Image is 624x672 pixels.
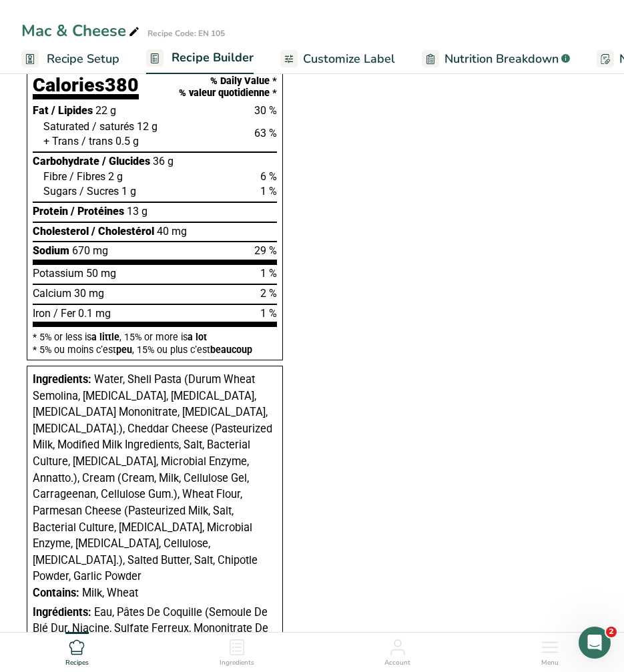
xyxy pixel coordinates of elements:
[121,185,136,198] span: 1 g
[71,205,124,218] span: / Protéines
[115,135,139,147] span: 0.5 g
[33,327,277,354] section: * 5% or less is , 15% or more is
[33,75,139,100] div: Calories
[179,75,277,99] div: % Daily Value * % valeur quotidienne *
[81,135,113,147] span: / trans
[33,244,69,257] span: Sodium
[65,658,89,668] span: Recipes
[260,287,277,300] span: 2 %
[260,267,277,280] span: 1 %
[210,344,252,355] span: beaucoup
[280,44,395,74] a: Customize Label
[260,170,277,183] span: 6 %
[79,185,119,198] span: / Sucres
[303,50,395,68] span: Customize Label
[33,104,49,117] span: Fat
[82,587,138,599] span: Milk, Wheat
[33,373,91,386] span: Ingredients:
[33,267,83,280] span: Potassium
[116,344,132,355] span: peu
[102,155,150,167] span: / Glucides
[91,225,154,238] span: / Cholestérol
[21,19,142,43] div: Mac & Cheese
[33,606,91,619] span: Ingrédients:
[51,104,93,117] span: / Lipides
[254,244,277,257] span: 29 %
[260,307,277,320] span: 1 %
[95,104,116,117] span: 22 g
[47,50,119,68] span: Recipe Setup
[254,104,277,117] span: 30 %
[33,155,99,167] span: Carbohydrate
[105,73,139,96] span: 380
[137,120,158,133] span: 12 g
[92,120,134,133] span: / saturés
[33,307,51,320] span: Iron
[579,627,611,659] iframe: Intercom live chat
[69,170,105,183] span: / Fibres
[146,43,254,75] a: Recipe Builder
[422,44,570,74] a: Nutrition Breakdown
[33,225,89,238] span: Cholesterol
[21,44,119,74] a: Recipe Setup
[43,185,77,198] span: Sugars
[78,307,111,320] span: 0.1 mg
[33,345,277,354] div: * 5% ou moins c’est , 15% ou plus c’est
[72,244,108,257] span: 670 mg
[33,587,79,599] span: Contains:
[86,267,116,280] span: 50 mg
[33,205,68,218] span: Protein
[127,205,147,218] span: 13 g
[91,332,119,342] span: a little
[384,658,410,668] span: Account
[153,155,174,167] span: 36 g
[384,633,410,669] a: Account
[33,287,71,300] span: Calcium
[147,27,225,39] div: Recipe Code: EN 105
[53,307,75,320] span: / Fer
[220,658,254,668] span: Ingredients
[172,49,254,67] span: Recipe Builder
[157,225,187,238] span: 40 mg
[33,373,272,583] span: Water, Shell Pasta (Durum Wheat Semolina, [MEDICAL_DATA], [MEDICAL_DATA], [MEDICAL_DATA] Mononitr...
[43,120,89,133] span: Saturated
[74,287,104,300] span: 30 mg
[254,127,277,139] span: 63 %
[220,633,254,669] a: Ingredients
[541,658,559,668] span: Menu
[444,50,559,68] span: Nutrition Breakdown
[108,170,123,183] span: 2 g
[188,332,207,342] span: a lot
[260,185,277,198] span: 1 %
[43,135,79,147] span: + Trans
[43,170,67,183] span: Fibre
[65,633,89,669] a: Recipes
[606,627,617,637] span: 2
